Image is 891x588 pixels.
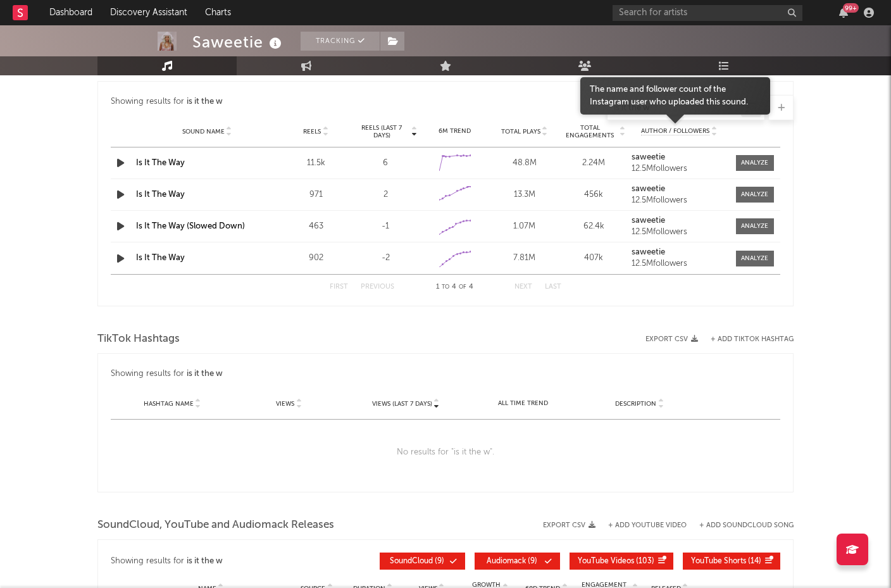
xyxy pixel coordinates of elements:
[687,522,794,529] button: + Add SoundCloud Song
[284,157,347,170] div: 11.5k
[493,189,556,201] div: 13.3M
[545,284,561,291] button: Last
[514,284,532,291] button: Next
[284,220,347,233] div: 463
[641,127,709,135] span: Author / Followers
[284,252,347,265] div: 902
[372,400,432,408] span: Views (last 7 days)
[361,284,394,291] button: Previous
[613,5,802,21] input: Search for artists
[354,157,417,170] div: 6
[187,366,223,382] div: is it the w
[563,189,626,201] div: 456k
[632,153,726,162] a: saweetie
[354,189,417,201] div: 2
[420,280,489,295] div: 1 4 4
[284,189,347,201] div: 971
[493,252,556,265] div: 7.81M
[595,522,687,529] div: + Add YouTube Video
[632,185,726,194] a: saweetie
[97,518,334,533] span: SoundCloud, YouTube and Audiomack Releases
[578,558,634,565] span: YouTube Videos
[691,558,761,565] span: ( 14 )
[493,220,556,233] div: 1.07M
[608,522,687,529] button: + Add YouTube Video
[303,128,321,135] span: Reels
[192,32,285,53] div: Saweetie
[301,32,380,51] button: Tracking
[645,335,698,343] button: Export CSV
[354,252,417,265] div: -2
[493,157,556,170] div: 48.8M
[632,216,665,225] strong: saweetie
[563,252,626,265] div: 407k
[442,284,449,290] span: to
[632,196,726,205] div: 12.5M followers
[459,284,466,290] span: of
[354,124,409,139] span: Reels (last 7 days)
[390,558,433,565] span: SoundCloud
[683,553,780,570] button: YouTube Shorts(14)
[388,558,446,565] span: ( 9 )
[578,558,654,565] span: ( 103 )
[182,128,225,135] span: Sound Name
[487,558,526,565] span: Audiomack
[563,220,626,233] div: 62.4k
[711,336,794,343] button: + Add TikTok Hashtag
[563,124,618,139] span: Total Engagements
[543,522,595,529] button: Export CSV
[276,400,294,408] span: Views
[632,185,665,193] strong: saweetie
[691,558,746,565] span: YouTube Shorts
[699,522,794,529] button: + Add SoundCloud Song
[468,399,578,408] div: All Time Trend
[97,332,180,347] span: TikTok Hashtags
[632,228,726,237] div: 12.5M followers
[501,128,540,135] span: Total Plays
[111,94,780,109] div: Showing results for
[570,553,673,570] button: YouTube Videos(103)
[136,191,185,199] a: Is It The Way
[632,165,726,173] div: 12.5M followers
[632,153,665,161] strong: saweetie
[187,554,223,569] div: is it the w
[632,248,726,257] a: saweetie
[111,553,380,570] div: Showing results for
[590,84,761,108] div: The name and follower count of the Instagram user who uploaded this sound.
[483,558,541,565] span: ( 9 )
[330,284,348,291] button: First
[354,220,417,233] div: -1
[136,254,185,262] a: Is It The Way
[136,222,245,230] a: Is It The Way (Slowed Down)
[475,553,560,570] button: Audiomack(9)
[111,366,780,382] div: Showing results for
[187,94,223,109] div: is it the w
[843,3,859,13] div: 99 +
[632,260,726,268] div: 12.5M followers
[144,400,194,408] span: Hashtag Name
[136,159,185,167] a: Is It The Way
[698,336,794,343] button: + Add TikTok Hashtag
[423,127,487,136] div: 6M Trend
[632,216,726,225] a: saweetie
[615,400,656,408] span: Description
[111,420,780,485] div: No results for " is it the w ".
[632,248,665,256] strong: saweetie
[380,553,465,570] button: SoundCloud(9)
[563,157,626,170] div: 2.24M
[839,8,848,18] button: 99+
